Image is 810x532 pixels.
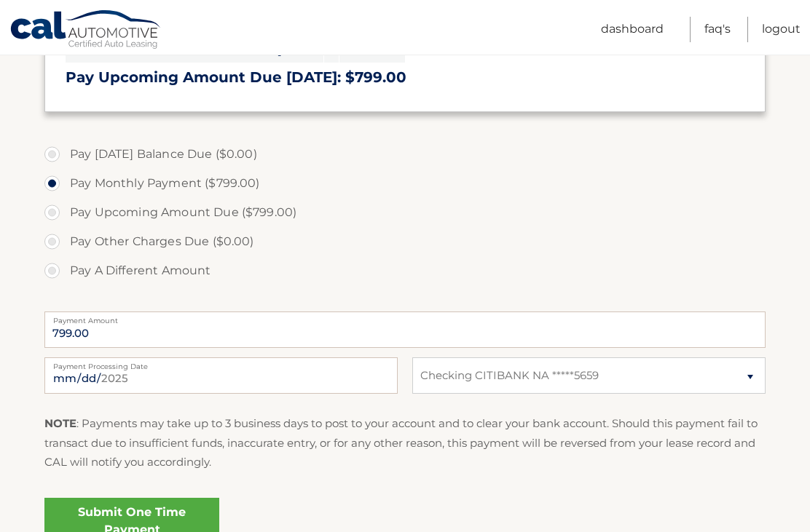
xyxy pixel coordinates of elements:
input: Payment Amount [44,311,766,348]
label: Pay Other Charges Due ($0.00) [44,227,766,256]
label: Payment Amount [44,311,766,323]
a: Logout [762,17,801,42]
label: Pay [DATE] Balance Due ($0.00) [44,140,766,169]
label: Pay A Different Amount [44,256,766,285]
a: Dashboard [601,17,664,42]
label: Pay Monthly Payment ($799.00) [44,169,766,198]
input: Payment Date [44,357,398,394]
a: Cal Automotive [9,9,162,52]
a: FAQ's [704,17,731,42]
h3: Pay Upcoming Amount Due [DATE]: $799.00 [66,68,744,87]
label: Pay Upcoming Amount Due ($799.00) [44,198,766,227]
p: : Payments may take up to 3 business days to post to your account and to clear your bank account.... [44,414,766,472]
label: Payment Processing Date [44,357,398,369]
strong: NOTE [44,416,76,430]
